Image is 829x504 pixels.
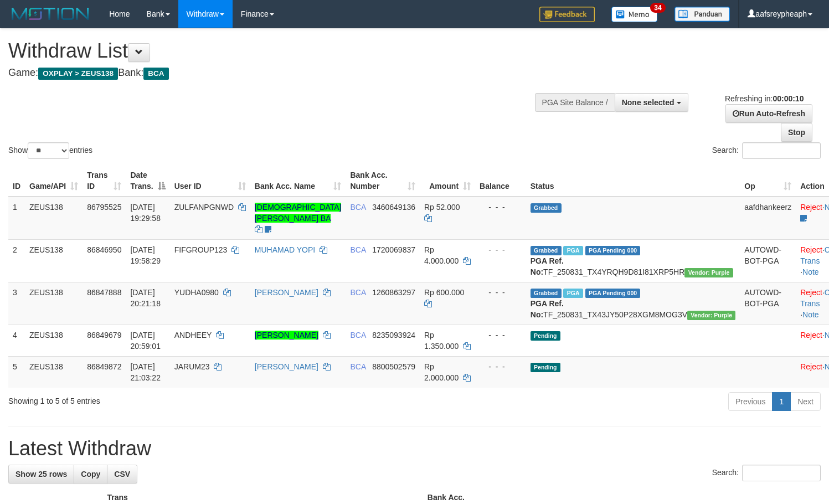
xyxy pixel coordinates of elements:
[526,239,740,282] td: TF_250831_TX4YRQH9D81I81XRP5HR
[480,287,522,298] div: - - -
[531,363,560,372] span: Pending
[424,203,460,212] span: Rp 52.000
[740,282,796,325] td: AUTOWD-BOT-PGA
[8,142,92,159] label: Show entries
[174,288,219,297] span: YUDHA0980
[531,331,560,341] span: Pending
[687,311,735,320] span: Vendor URL: https://trx4.1velocity.biz
[563,289,583,298] span: Marked by aafnoeunsreypich
[350,288,365,297] span: BCA
[174,362,210,371] span: JARUM23
[585,289,641,298] span: PGA Pending
[8,165,25,197] th: ID
[28,142,69,159] select: Showentries
[535,93,615,112] div: PGA Site Balance /
[25,282,83,325] td: ZEUS138
[87,288,121,297] span: 86847888
[772,392,791,411] a: 1
[174,331,212,340] span: ANDHEEY
[742,142,821,159] input: Search:
[740,239,796,282] td: AUTOWD-BOT-PGA
[25,356,83,388] td: ZEUS138
[174,245,228,254] span: FIFGROUP123
[480,202,522,213] div: - - -
[38,68,118,80] span: OXPLAY > ZEUS138
[8,356,25,388] td: 5
[531,203,562,213] span: Grabbed
[74,465,107,484] a: Copy
[8,325,25,356] td: 4
[475,165,526,197] th: Balance
[526,165,740,197] th: Status
[372,362,415,371] span: Copy 8800502579 to clipboard
[107,465,137,484] a: CSV
[83,165,126,197] th: Trans ID: activate to sort column ascending
[255,331,318,340] a: [PERSON_NAME]
[790,392,821,411] a: Next
[800,245,822,254] a: Reject
[8,391,337,407] div: Showing 1 to 5 of 5 entries
[800,331,822,340] a: Reject
[563,246,583,255] span: Marked by aafnoeunsreypich
[539,7,595,22] img: Feedback.jpg
[350,362,365,371] span: BCA
[480,330,522,341] div: - - -
[424,362,459,382] span: Rp 2.000.000
[255,203,342,223] a: [DEMOGRAPHIC_DATA][PERSON_NAME] BA
[87,245,121,254] span: 86846950
[130,245,161,265] span: [DATE] 19:58:29
[800,288,822,297] a: Reject
[130,362,161,382] span: [DATE] 21:03:22
[350,245,365,254] span: BCA
[25,165,83,197] th: Game/API: activate to sort column ascending
[372,331,415,340] span: Copy 8235093924 to clipboard
[684,268,733,277] span: Vendor URL: https://trx4.1velocity.biz
[611,7,658,22] img: Button%20Memo.svg
[8,6,92,22] img: MOTION_logo.png
[130,203,161,223] span: [DATE] 19:29:58
[8,282,25,325] td: 3
[420,165,475,197] th: Amount: activate to sort column ascending
[424,331,459,351] span: Rp 1.350.000
[8,465,74,484] a: Show 25 rows
[126,165,169,197] th: Date Trans.: activate to sort column descending
[650,3,665,13] span: 34
[531,256,564,276] b: PGA Ref. No:
[712,142,821,159] label: Search:
[255,288,318,297] a: [PERSON_NAME]
[25,239,83,282] td: ZEUS138
[725,104,812,123] a: Run Auto-Refresh
[740,197,796,240] td: aafdhankeerz
[728,392,773,411] a: Previous
[255,245,315,254] a: MUHAMAD YOPI
[372,203,415,212] span: Copy 3460649136 to clipboard
[255,362,318,371] a: [PERSON_NAME]
[674,7,730,22] img: panduan.png
[802,310,819,319] a: Note
[87,331,121,340] span: 86849679
[773,94,804,103] strong: 00:00:10
[16,470,67,479] span: Show 25 rows
[802,268,819,276] a: Note
[170,165,250,197] th: User ID: activate to sort column ascending
[143,68,168,80] span: BCA
[800,203,822,212] a: Reject
[8,438,821,460] h1: Latest Withdraw
[250,165,346,197] th: Bank Acc. Name: activate to sort column ascending
[346,165,420,197] th: Bank Acc. Number: activate to sort column ascending
[8,197,25,240] td: 1
[531,289,562,298] span: Grabbed
[8,40,542,62] h1: Withdraw List
[531,246,562,255] span: Grabbed
[622,98,674,107] span: None selected
[25,197,83,240] td: ZEUS138
[350,203,365,212] span: BCA
[526,282,740,325] td: TF_250831_TX43JY50P28XGM8MOG3V
[8,68,542,79] h4: Game: Bank:
[480,244,522,255] div: - - -
[25,325,83,356] td: ZEUS138
[480,361,522,372] div: - - -
[174,203,234,212] span: ZULFANPGNWD
[742,465,821,481] input: Search:
[81,470,100,479] span: Copy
